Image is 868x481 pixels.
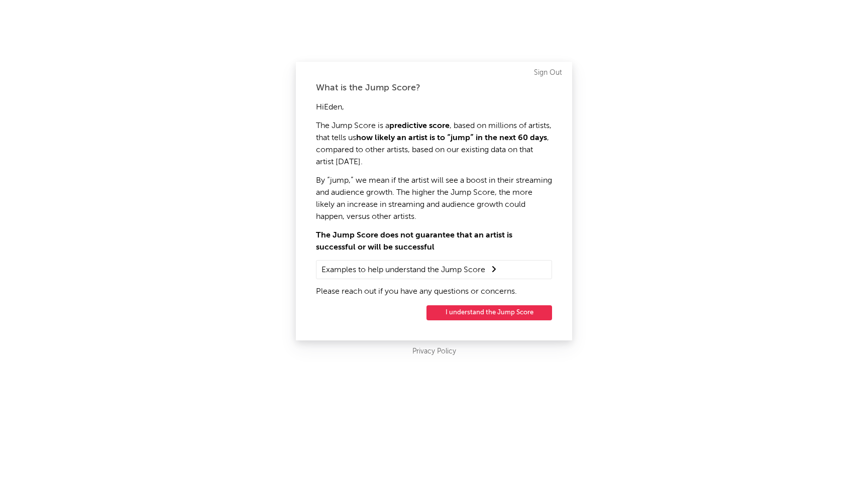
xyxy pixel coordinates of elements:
[426,305,552,320] button: I understand the Jump Score
[316,82,552,94] div: What is the Jump Score?
[412,345,456,358] a: Privacy Policy
[356,134,547,142] strong: how likely an artist is to “jump” in the next 60 days
[316,231,512,252] strong: The Jump Score does not guarantee that an artist is successful or will be successful
[534,67,562,79] a: Sign Out
[316,286,552,298] p: Please reach out if you have any questions or concerns.
[321,263,547,276] summary: Examples to help understand the Jump Score
[316,175,552,223] p: By “jump,” we mean if the artist will see a boost in their streaming and audience growth. The hig...
[316,101,552,113] p: Hi Eden ,
[389,122,450,130] strong: predictive score
[316,120,552,168] p: The Jump Score is a , based on millions of artists, that tells us , compared to other artists, ba...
